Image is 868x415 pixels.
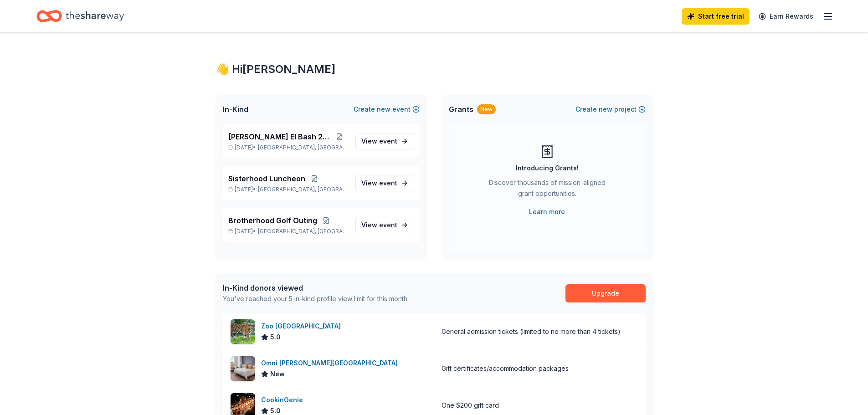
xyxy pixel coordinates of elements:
span: [GEOGRAPHIC_DATA], [GEOGRAPHIC_DATA] [258,186,348,193]
span: event [379,137,397,145]
p: [DATE] • [228,228,348,235]
div: One $200 gift card [442,400,499,411]
button: Createnewevent [354,104,420,115]
span: 5.0 [270,332,281,343]
span: In-Kind [223,104,248,115]
button: Createnewproject [575,104,646,115]
p: [DATE] • [228,186,348,193]
span: new [377,104,390,115]
div: General admission tickets (limited to no more than 4 tickets) [442,326,621,337]
span: Sisterhood Luncheon [228,173,305,184]
span: [PERSON_NAME] El Bash 2026 [228,131,331,142]
div: In-Kind donors viewed [223,282,409,293]
div: Discover thousands of mission-aligned grant opportunities. [485,177,609,203]
img: Image for Zoo Miami [231,319,255,344]
a: Upgrade [565,284,646,302]
div: Gift certificates/accommodation packages [442,363,569,374]
span: New [270,369,285,379]
span: [GEOGRAPHIC_DATA], [GEOGRAPHIC_DATA] [258,228,348,235]
div: Introducing Grants! [516,163,579,174]
span: View [361,220,397,231]
span: Brotherhood Golf Outing [228,215,317,226]
span: event [379,221,397,229]
span: [GEOGRAPHIC_DATA], [GEOGRAPHIC_DATA] [258,144,348,151]
span: Grants [449,104,473,115]
div: CookinGenie [261,395,307,405]
span: event [379,179,397,187]
a: View event [355,217,414,233]
a: View event [355,133,414,149]
div: Omni [PERSON_NAME][GEOGRAPHIC_DATA] [261,358,401,369]
a: View event [355,175,414,191]
span: new [599,104,612,115]
p: [DATE] • [228,144,348,151]
a: Start free trial [682,8,750,25]
img: Image for Omni Barton Creek Resort & Spa [231,356,255,381]
div: You've reached your 5 in-kind profile view limit for this month. [223,293,409,304]
div: New [477,104,496,114]
a: Earn Rewards [753,8,819,25]
a: Home [36,5,124,27]
a: Learn more [529,206,565,217]
span: View [361,178,397,189]
div: 👋 Hi [PERSON_NAME] [216,62,653,77]
div: Zoo [GEOGRAPHIC_DATA] [261,321,344,332]
span: View [361,136,397,147]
